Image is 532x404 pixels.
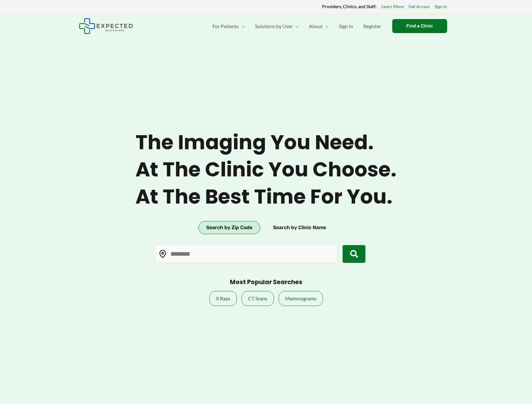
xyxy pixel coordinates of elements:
a: Learn More [381,2,404,11]
h3: Most Popular Searches [230,278,302,286]
span: At the clinic you choose. [135,158,397,182]
span: Menu Toggle [293,15,299,37]
a: Sign In [334,15,358,37]
span: Menu Toggle [239,15,245,37]
a: For PatientsMenu Toggle [207,15,250,37]
a: Register [358,15,386,37]
a: Get Access [408,2,430,11]
a: Solutions by UserMenu Toggle [250,15,304,37]
nav: Primary Site Navigation [207,15,386,37]
a: X Rays [209,291,237,306]
span: Register [363,15,381,37]
img: Expected Healthcare Logo - side, dark font, small [79,18,133,34]
span: Solutions by User [255,15,293,37]
span: At the best time for you. [135,185,397,209]
span: About [309,15,323,37]
span: Menu Toggle [323,15,329,37]
img: Location pin [159,250,167,258]
a: CT Scans [242,291,274,306]
span: For Patients [212,15,239,37]
span: Sign In [339,15,353,37]
button: Search by Clinic Name [265,221,334,234]
button: Search by Zip Code [198,221,260,234]
a: Mammograms [279,291,323,306]
span: The imaging you need. [135,131,397,155]
a: Find a Clinic [392,19,447,33]
a: AboutMenu Toggle [304,15,334,37]
strong: Providers, Clinics, and Staff: [322,4,377,9]
a: Sign In [434,2,447,11]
